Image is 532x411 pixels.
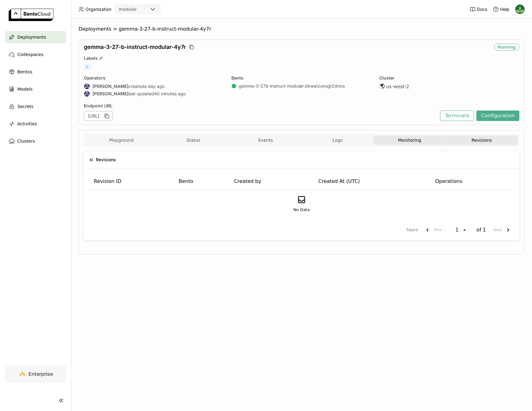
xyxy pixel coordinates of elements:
[174,173,229,190] th: Bento
[231,75,371,81] div: Bento
[89,173,174,190] th: Revision ID
[5,135,66,147] a: Clusters
[17,120,37,128] span: Activities
[17,85,32,93] span: Models
[17,33,46,41] span: Deployments
[5,118,66,130] a: Activities
[313,173,430,190] th: Created At (UTC)
[85,6,111,12] span: Organization
[332,137,342,143] span: Logs
[17,68,32,76] span: Bentos
[453,227,462,233] div: 1
[79,26,525,32] nav: Breadcrumbs navigation
[84,103,437,109] div: Endpoint URL
[493,6,509,12] div: Help
[92,91,128,97] strong: [PERSON_NAME]
[5,66,66,78] a: Bentos
[5,83,66,95] a: Models
[84,83,224,89] div: created
[119,26,211,32] span: gemma-3-27-b-instruct-modular-4y7r
[440,110,474,121] button: Terminate
[229,173,313,190] th: Created by
[119,6,137,12] div: modular
[84,91,224,97] div: last updated
[379,75,519,81] div: Cluster
[137,6,138,13] input: Selected modular.
[79,26,111,32] span: Deployments
[374,136,446,145] button: Monitoring
[294,207,310,213] span: No Data
[96,156,116,163] span: Revisions
[92,84,128,89] strong: [PERSON_NAME]
[470,6,487,12] a: Docs
[515,5,525,14] img: Kevin Bi
[157,136,230,145] button: Status
[144,84,165,89] span: a day ago
[84,91,90,97] img: Jiang
[17,103,33,110] span: Secrets
[5,365,66,383] a: Enterprise
[84,75,224,81] div: Operators
[84,84,90,89] img: Jiang
[491,224,514,236] button: next page. current page 1 of 1
[84,63,91,70] span: +
[17,137,35,145] span: Clusters
[28,371,53,377] span: Enterprise
[446,136,518,145] button: Revisions
[154,91,186,97] span: 40 minutes ago
[500,6,509,12] span: Help
[84,44,186,50] span: gemma-3-27-b-instruct-modular-4y7r
[386,83,409,89] span: us-west-2
[494,44,519,50] div: Running
[5,100,66,113] a: Secrets
[476,227,486,233] span: of 1
[5,48,66,61] a: Codespaces
[111,26,119,32] span: >
[476,110,519,121] button: Configuration
[5,31,66,43] a: Deployments
[17,51,43,58] span: Codespaces
[477,6,487,12] span: Docs
[9,9,54,21] img: logo
[84,55,519,61] div: Labels
[462,227,467,232] svg: open
[239,83,345,89] a: gemma-3-27b-instruct-modular:dkwatzunugt2dnno
[230,136,302,145] button: Events
[406,227,418,233] span: Total : 0
[421,224,444,236] button: previous page. current page 1 of 1
[85,136,157,145] button: Playground
[430,173,514,190] th: Operations
[84,111,113,121] div: [URL]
